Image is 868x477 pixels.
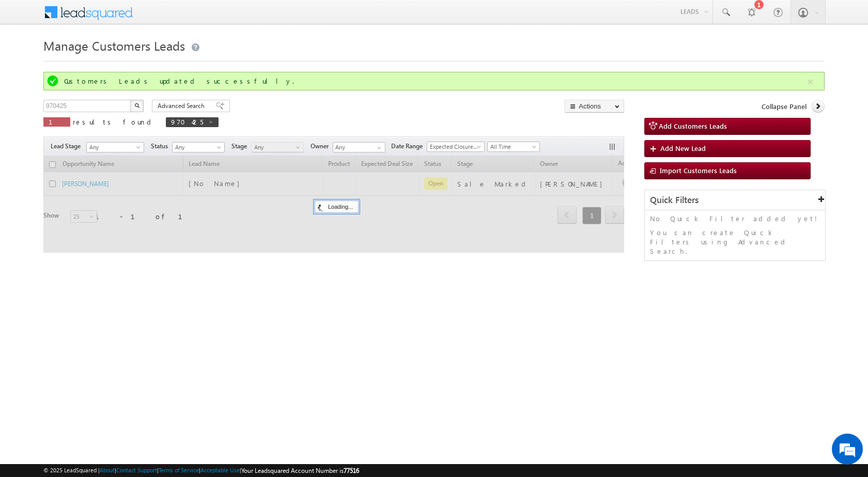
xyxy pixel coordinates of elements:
a: Any [172,142,225,152]
div: Quick Filters [645,190,825,210]
span: Any [173,143,222,152]
a: About [100,467,115,473]
span: © 2025 LeadSquared | | | | | [43,466,359,475]
div: Customers Leads updated successfully. [64,76,806,86]
span: 970425 [171,117,203,126]
span: Any [87,143,141,152]
span: Date Range [391,142,427,151]
p: You can create Quick Filters using Advanced Search. [650,228,820,256]
div: Chat with us now [54,54,174,68]
a: Any [251,142,304,152]
em: Start Chat [141,318,188,332]
a: Show All Items [371,143,384,153]
span: Lead Stage [51,142,85,151]
div: Loading... [315,201,359,213]
span: Stage [231,142,251,151]
img: d_60004797649_company_0_60004797649 [18,54,43,68]
span: Import Customers Leads [660,166,737,175]
textarea: Type your message and hit 'Enter' [13,96,189,310]
span: Your Leadsquared Account Number is [241,467,359,474]
span: Advanced Search [158,101,208,111]
input: Type to Search [333,142,385,152]
a: Terms of Service [159,467,199,473]
span: Manage Customers Leads [43,37,185,54]
span: 77516 [344,467,359,474]
div: Minimize live chat window [169,5,194,30]
a: Acceptable Use [200,467,240,473]
span: All Time [488,142,537,151]
p: No Quick Filter added yet! [650,214,820,223]
span: Add Customers Leads [659,121,727,130]
button: Actions [565,100,624,113]
a: Contact Support [116,467,157,473]
span: Owner [311,142,333,151]
span: Add New Lead [660,144,706,152]
span: Any [252,143,301,152]
a: All Time [487,142,540,152]
span: results found [73,117,155,126]
span: 1 [49,117,65,126]
a: Any [86,142,144,152]
span: Status [151,142,172,151]
img: Search [134,103,139,108]
a: Expected Closure Date [427,142,485,152]
span: Collapse Panel [762,102,807,111]
span: Expected Closure Date [427,142,481,151]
